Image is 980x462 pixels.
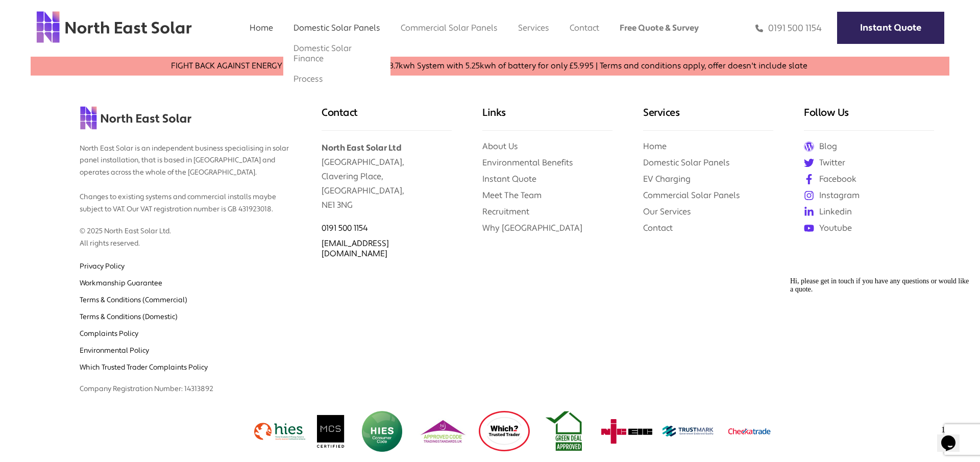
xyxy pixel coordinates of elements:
a: Linkedin [804,206,934,217]
img: hies logo [254,411,305,452]
img: HIES Logo [356,411,407,452]
a: Complaints Policy [80,329,138,338]
img: TSI Logo [418,411,469,452]
a: Environmental Benefits [482,157,573,168]
a: [EMAIL_ADDRESS][DOMAIN_NAME] [322,238,389,259]
iframe: chat widget [937,421,970,452]
img: facebook icon [804,174,814,184]
img: linkedin icon [804,207,814,217]
a: Twitter [804,157,934,168]
a: Terms & Conditions (Commercial) [80,296,187,305]
a: Environmental Policy [80,346,149,355]
h3: Follow Us [804,106,934,131]
iframe: chat widget [786,273,970,416]
img: MCS logo [315,411,347,452]
p: © 2025 North East Solar Ltd. All rights reserved. [80,215,291,250]
img: NicEic Logo [601,411,652,452]
a: Contact [643,223,673,233]
a: Domestic Solar Panels [643,157,730,168]
a: Free Quote & Survey [620,22,699,33]
a: Commercial Solar Panels [643,190,740,201]
h3: Links [482,106,612,131]
a: Home [250,22,273,33]
a: Youtube [804,223,934,234]
a: Instagram [804,190,934,201]
a: Instant Quote [482,174,536,184]
a: Meet The Team [482,190,542,201]
a: Terms & Conditions (Domestic) [80,312,178,322]
a: Why [GEOGRAPHIC_DATA] [482,223,582,233]
a: About Us [482,141,518,152]
span: Hi, please get in touch if you have any questions or would like a quote. [4,4,183,20]
a: Domestic Solar Panels [293,22,380,33]
h3: Services [643,106,773,131]
img: Green deal approved logo [540,411,591,452]
a: Which Trusted Trader Complaints Policy [80,363,208,372]
div: Hi, please get in touch if you have any questions or would like a quote. [4,4,188,20]
a: Workmanship Guarantee [80,279,162,288]
img: north east solar logo [36,10,192,44]
a: Services [518,22,549,33]
img: north east solar logo [80,106,192,130]
p: Company Registration Number: 14313892 [80,373,291,396]
img: Trustmark Logo [663,411,714,452]
a: Our Services [643,206,691,217]
a: 0191 500 1154 [322,223,368,233]
p: [GEOGRAPHIC_DATA], Clavering Place, [GEOGRAPHIC_DATA], NE1 3NG [322,131,452,212]
a: Commercial Solar Panels [401,22,498,33]
a: Process [293,74,323,84]
img: instagram icon [804,190,814,201]
a: Domestic Solar Finance [293,43,352,64]
a: Facebook [804,174,934,185]
a: Contact [570,22,599,33]
a: 0191 500 1154 [755,22,822,34]
img: which logo [479,411,530,452]
a: Privacy Policy [80,262,125,271]
a: Recruitment [482,206,529,217]
a: EV Charging [643,174,691,184]
b: North East Solar Ltd [322,142,401,153]
p: North East Solar is an independent business specialising in solar panel installation, that is bas... [80,133,291,216]
img: Wordpress icon [804,141,814,152]
img: phone icon [755,22,763,34]
img: twitter icon [804,158,814,168]
a: Home [643,141,667,152]
a: Instant Quote [837,12,944,44]
h3: Contact [322,106,452,131]
img: youtube icon [804,223,814,233]
a: Blog [804,141,934,152]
